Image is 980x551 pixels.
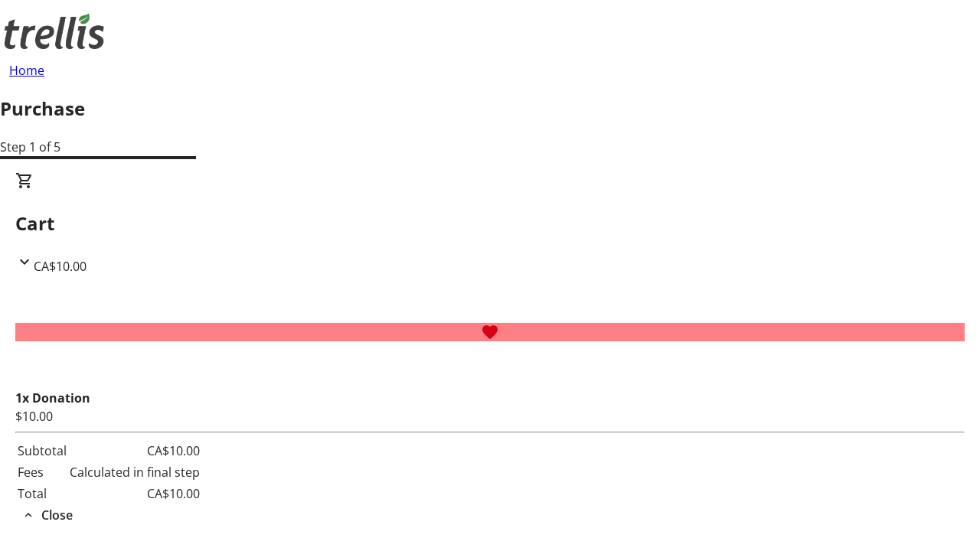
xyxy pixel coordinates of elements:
div: $10.00 [15,407,965,425]
div: CartCA$10.00 [15,171,965,275]
div: CartCA$10.00 [15,275,965,525]
td: CA$10.00 [69,441,201,461]
button: Close [15,506,79,524]
td: Fees [17,462,67,482]
h2: Cart [15,210,965,237]
span: CA$10.00 [34,258,87,275]
span: Close [41,506,73,524]
td: Total [17,484,67,504]
td: CA$10.00 [69,484,201,504]
td: Subtotal [17,441,67,461]
strong: 1x Donation [15,390,90,406]
td: Calculated in final step [69,462,201,482]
